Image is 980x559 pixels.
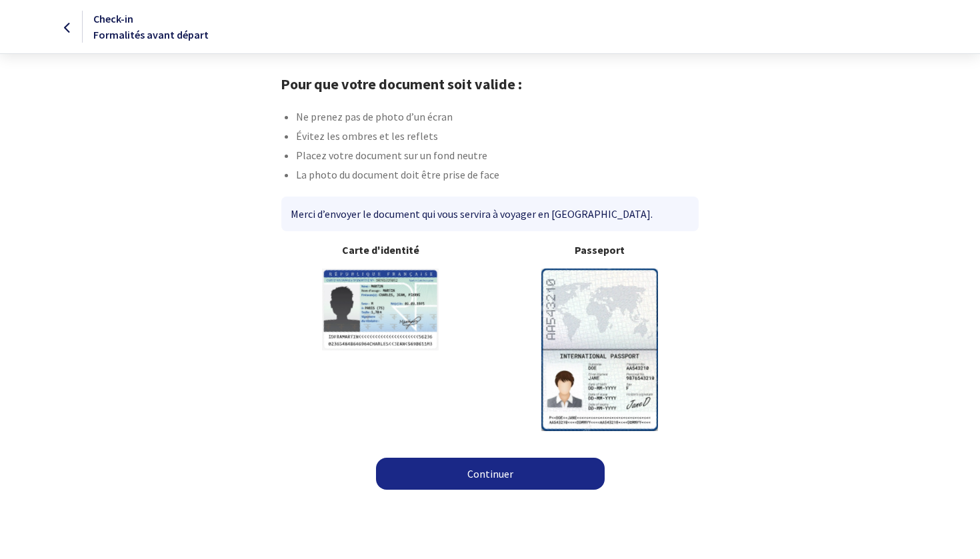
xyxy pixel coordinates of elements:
li: Évitez les ombres et les reflets [296,128,699,147]
li: Placez votre document sur un fond neutre [296,147,699,167]
li: La photo du document doit être prise de face [296,167,699,186]
div: Merci d’envoyer le document qui vous servira à voyager en [GEOGRAPHIC_DATA]. [281,197,698,231]
h1: Pour que votre document soit valide : [281,75,699,93]
b: Passeport [501,242,699,258]
b: Carte d'identité [281,242,479,258]
img: illuCNI.svg [322,269,439,350]
span: Check-in Formalités avant départ [93,12,209,41]
img: illuPasseport.svg [541,269,658,430]
li: Ne prenez pas de photo d’un écran [296,109,699,128]
a: Continuer [376,458,605,490]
